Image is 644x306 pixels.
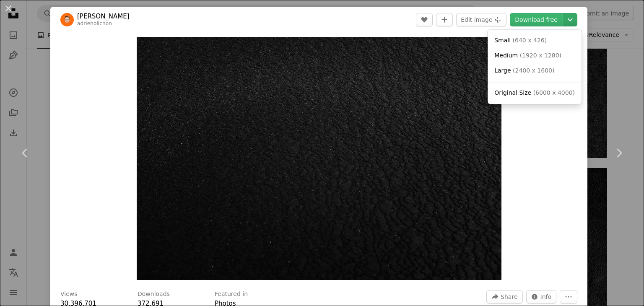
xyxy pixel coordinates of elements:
span: ( 1920 x 1280 ) [520,52,561,59]
span: Original Size [494,89,531,96]
div: Choose download size [488,30,582,104]
span: Small [494,37,511,44]
span: Medium [494,52,518,59]
span: ( 2400 x 1600 ) [513,67,554,74]
span: ( 6000 x 4000 ) [533,89,575,96]
span: ( 640 x 426 ) [513,37,547,44]
span: Large [494,67,511,74]
button: Choose download size [563,13,577,26]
